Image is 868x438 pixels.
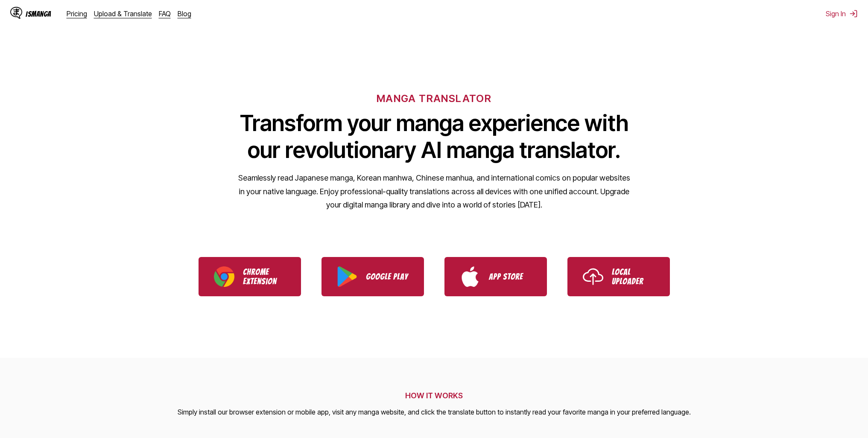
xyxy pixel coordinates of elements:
a: FAQ [159,9,171,18]
img: Sign out [849,9,858,18]
a: IsManga LogoIsManga [10,7,67,20]
div: IsManga [26,10,51,18]
p: Simply install our browser extension or mobile app, visit any manga website, and click the transl... [178,407,691,418]
img: App Store logo [460,266,480,287]
img: Upload icon [583,266,603,287]
img: Chrome logo [214,266,234,287]
p: Seamlessly read Japanese manga, Korean manhwa, Chinese manhua, and international comics on popula... [238,171,631,212]
a: Download IsManga from App Store [444,257,547,296]
img: Google Play logo [337,266,357,287]
a: Upload & Translate [94,9,152,18]
h6: MANGA TRANSLATOR [377,92,491,105]
a: Pricing [67,9,87,18]
p: Google Play [366,272,409,281]
button: Sign In [826,9,858,18]
a: Use IsManga Local Uploader [567,257,670,296]
p: Local Uploader [612,267,655,286]
a: Blog [178,9,191,18]
h2: HOW IT WORKS [178,391,691,400]
img: IsManga Logo [10,7,22,19]
a: Download IsManga from Google Play [321,257,424,296]
p: App Store [489,272,532,281]
h1: Transform your manga experience with our revolutionary AI manga translator. [238,110,631,164]
p: Chrome Extension [243,267,286,286]
a: Download IsManga Chrome Extension [199,257,301,296]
